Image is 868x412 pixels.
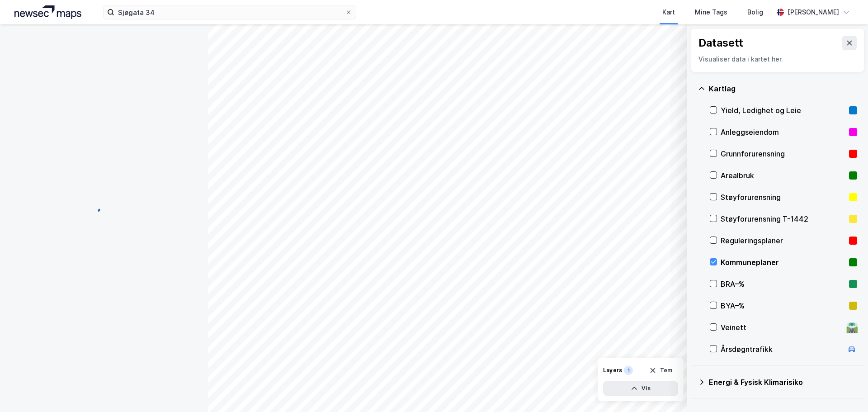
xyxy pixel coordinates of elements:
div: Yield, Ledighet og Leie [721,105,845,116]
div: Mine Tags [695,7,727,18]
div: Kommuneplaner [721,257,845,268]
div: Kartlag [709,83,857,94]
div: Støyforurensning [721,192,845,203]
div: Årsdøgntrafikk [721,344,843,355]
button: Tøm [643,363,678,378]
div: Bolig [747,7,763,18]
div: Visualiser data i kartet her. [698,54,857,65]
div: 🛣️ [846,322,858,333]
div: Kontrollprogram for chat [823,369,868,412]
div: Anleggseiendom [721,127,845,137]
div: Layers [603,367,622,374]
div: [PERSON_NAME] [788,7,839,18]
div: Arealbruk [721,170,845,181]
div: Datasett [698,36,743,50]
div: Energi & Fysisk Klimarisiko [709,377,857,388]
div: 1 [624,366,633,375]
img: spinner.a6d8c91a73a9ac5275cf975e30b51cfb.svg [97,206,111,220]
div: Grunnforurensning [721,148,845,159]
button: Vis [603,381,678,396]
input: Søk på adresse, matrikkel, gårdeiere, leietakere eller personer [114,5,345,19]
div: BYA–% [721,300,845,311]
div: Støyforurensning T-1442 [721,213,845,224]
iframe: Chat Widget [823,369,868,412]
img: logo.a4113a55bc3d86da70a041830d287a7e.svg [14,5,81,19]
div: BRA–% [721,279,845,289]
div: Kart [662,7,675,18]
div: Veinett [721,322,843,333]
div: Reguleringsplaner [721,235,845,246]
